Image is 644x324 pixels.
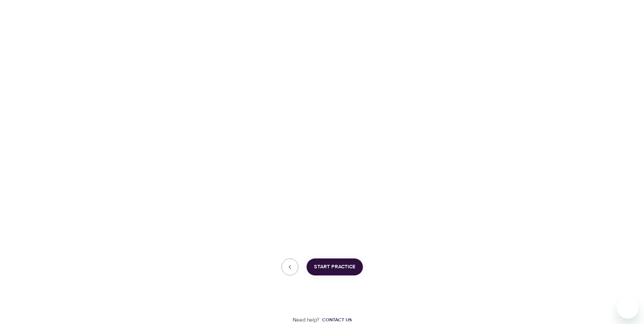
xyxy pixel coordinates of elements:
span: Start Practice [314,263,355,271]
a: Contact us [319,317,352,323]
iframe: Button to launch messaging window [617,297,639,319]
button: Start Practice [307,258,363,275]
div: Contact us [322,317,352,323]
p: Need help? [293,316,319,324]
